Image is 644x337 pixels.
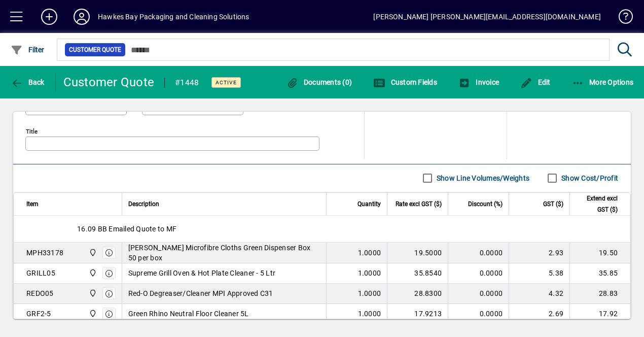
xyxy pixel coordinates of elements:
div: #1448 [175,75,199,91]
td: 28.83 [569,284,630,304]
span: Supreme Grill Oven & Hot Plate Cleaner - 5 Ltr [128,268,276,278]
td: 0.0000 [448,263,509,284]
span: GST ($) [543,198,563,210]
span: More Options [572,78,634,86]
td: 2.93 [509,243,569,263]
span: Custom Fields [373,78,437,86]
mat-label: Title [26,127,38,134]
td: 4.32 [509,284,569,304]
span: [PERSON_NAME] Microfibre Cloths Green Dispenser Box 50 per box [128,243,320,263]
span: 1.0000 [358,309,381,319]
div: 17.9213 [393,309,442,319]
span: Back [11,78,45,86]
div: 28.8300 [393,288,442,298]
span: Central [86,247,98,258]
span: Central [86,308,98,319]
div: GRILL05 [26,268,55,278]
button: Add [33,8,65,26]
span: Quantity [357,198,381,210]
span: Central [86,288,98,299]
span: Central [86,267,98,279]
div: 35.8540 [393,268,442,278]
span: Rate excl GST ($) [396,198,442,210]
button: Edit [518,73,553,91]
button: Filter [8,41,47,59]
div: 16.09 BB Emailed Quote to MF [14,216,630,242]
label: Show Line Volumes/Weights [435,173,529,183]
td: 17.92 [569,304,630,324]
label: Show Cost/Profit [559,173,618,183]
button: Documents (0) [283,73,354,91]
td: 0.0000 [448,304,509,324]
button: Invoice [456,73,502,91]
div: REDO05 [26,288,54,298]
td: 19.50 [569,243,630,263]
span: Customer Quote [69,45,121,55]
td: 2.69 [509,304,569,324]
div: 19.5000 [393,248,442,258]
span: Edit [520,78,551,86]
div: MPH33178 [26,248,63,258]
span: Documents (0) [286,78,352,86]
button: Custom Fields [371,73,440,91]
span: Description [128,198,159,210]
span: Item [26,198,39,210]
span: Green Rhino Neutral Floor Cleaner 5L [128,309,249,319]
span: Discount (%) [468,198,503,210]
button: Back [8,73,47,91]
td: 35.85 [569,263,630,284]
span: 1.0000 [358,248,381,258]
a: Knowledge Base [611,2,631,35]
button: More Options [569,73,636,91]
div: GRF2-5 [26,309,51,319]
span: 1.0000 [358,268,381,278]
td: 0.0000 [448,243,509,263]
button: Profile [65,8,98,26]
span: Invoice [458,78,499,86]
span: Extend excl GST ($) [576,193,618,215]
span: Red-O Degreaser/Cleaner MPI Approved C31 [128,288,273,298]
span: Filter [11,46,45,54]
div: [PERSON_NAME] [PERSON_NAME][EMAIL_ADDRESS][DOMAIN_NAME] [373,9,601,25]
td: 5.38 [509,263,569,284]
span: 1.0000 [358,288,381,298]
span: Active [216,79,237,86]
td: 0.0000 [448,284,509,304]
div: Hawkes Bay Packaging and Cleaning Solutions [98,9,249,25]
div: Customer Quote [63,74,155,90]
